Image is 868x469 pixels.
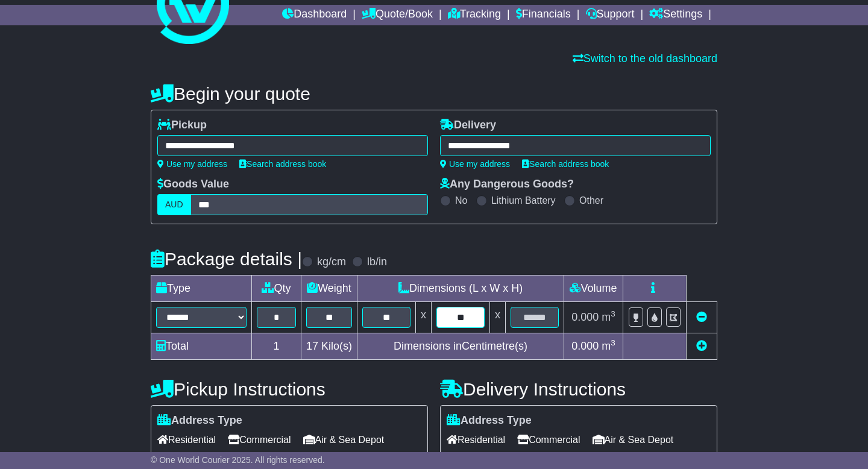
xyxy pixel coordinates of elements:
[303,430,385,449] span: Air & Sea Depot
[367,256,387,269] label: lb/in
[564,275,623,302] td: Volume
[157,119,207,132] label: Pickup
[455,195,467,206] label: No
[416,302,432,333] td: x
[228,430,291,449] span: Commercial
[491,195,556,206] label: Lithium Battery
[517,430,580,449] span: Commercial
[306,340,318,352] span: 17
[157,159,227,169] a: Use my address
[522,159,609,169] a: Search address book
[447,430,505,449] span: Residential
[151,84,717,104] h4: Begin your quote
[151,379,428,399] h4: Pickup Instructions
[448,5,501,25] a: Tracking
[490,302,506,333] td: x
[151,333,252,360] td: Total
[157,178,229,191] label: Goods Value
[579,195,603,206] label: Other
[252,333,301,360] td: 1
[357,333,564,360] td: Dimensions in Centimetre(s)
[317,256,346,269] label: kg/cm
[571,311,599,323] span: 0.000
[440,379,717,399] h4: Delivery Instructions
[252,275,301,302] td: Qty
[362,5,433,25] a: Quote/Book
[440,159,510,169] a: Use my address
[649,5,702,25] a: Settings
[157,414,242,427] label: Address Type
[573,52,717,65] a: Switch to the old dashboard
[516,5,571,25] a: Financials
[151,249,302,269] h4: Package details |
[571,340,599,352] span: 0.000
[151,275,252,302] td: Type
[357,275,564,302] td: Dimensions (L x W x H)
[239,159,326,169] a: Search address book
[602,340,615,352] span: m
[602,311,615,323] span: m
[282,5,347,25] a: Dashboard
[593,430,674,449] span: Air & Sea Depot
[696,340,707,352] a: Add new item
[157,194,191,215] label: AUD
[151,455,325,465] span: © One World Courier 2025. All rights reserved.
[440,178,574,191] label: Any Dangerous Goods?
[611,338,615,347] sup: 3
[447,414,532,427] label: Address Type
[301,333,357,360] td: Kilo(s)
[586,5,635,25] a: Support
[611,309,615,318] sup: 3
[157,430,216,449] span: Residential
[440,119,496,132] label: Delivery
[696,311,707,323] a: Remove this item
[301,275,357,302] td: Weight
